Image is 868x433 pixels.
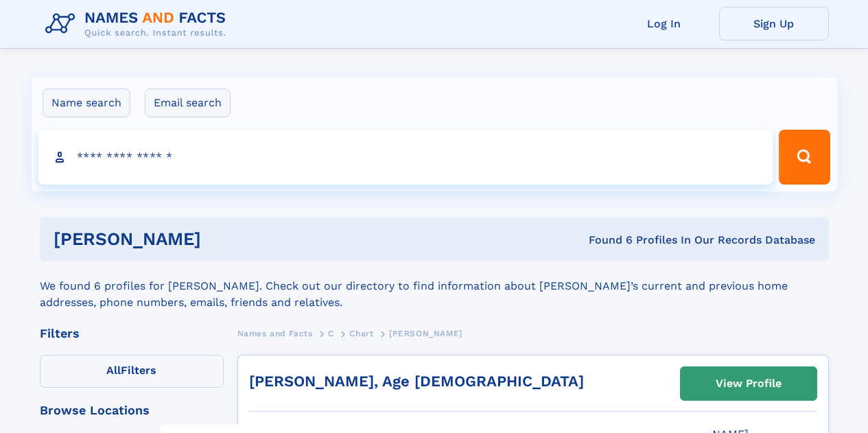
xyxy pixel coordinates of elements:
span: All [106,364,121,377]
label: Email search [145,89,231,117]
h1: [PERSON_NAME] [54,231,395,248]
a: Chart [349,325,373,342]
div: View Profile [716,368,782,399]
div: Browse Locations [40,404,224,417]
div: We found 6 profiles for [PERSON_NAME]. Check out our directory to find information about [PERSON_... [40,261,829,311]
button: Search Button [779,130,830,185]
input: search input [38,130,773,185]
div: Found 6 Profiles In Our Records Database [395,233,815,248]
div: Filters [40,327,224,340]
span: Chart [349,329,373,338]
a: View Profile [681,367,817,400]
span: C [328,329,334,338]
a: Names and Facts [237,325,313,342]
a: Sign Up [719,7,829,40]
label: Name search [43,89,130,117]
label: Filters [40,355,224,388]
a: C [328,325,334,342]
a: Log In [609,7,719,40]
a: [PERSON_NAME], Age [DEMOGRAPHIC_DATA] [249,373,584,390]
img: Logo Names and Facts [40,5,237,43]
span: [PERSON_NAME] [389,329,462,338]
